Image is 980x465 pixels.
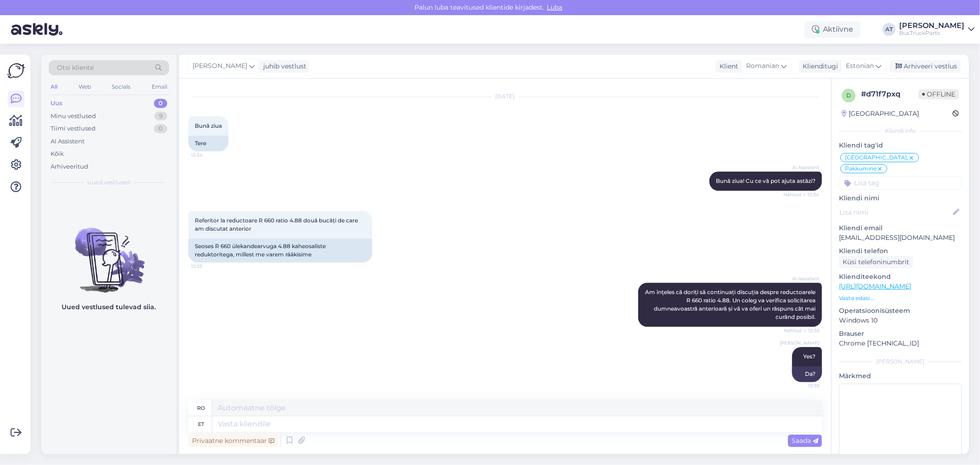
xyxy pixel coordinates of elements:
[899,22,964,29] div: [PERSON_NAME]
[839,246,962,256] p: Kliendi telefon
[799,62,838,71] div: Klienditugi
[191,152,226,159] span: 12:34
[51,149,64,159] div: Kõik
[188,136,228,151] div: Tere
[57,63,94,73] span: Otsi kliente
[839,127,962,135] div: Kliendi info
[839,357,962,366] div: [PERSON_NAME]
[839,339,962,348] p: Chrome [TECHNICAL_ID]
[784,327,819,334] span: Nähtud ✓ 12:35
[154,124,167,133] div: 0
[792,437,818,445] span: Saada
[839,233,962,243] p: [EMAIL_ADDRESS][DOMAIN_NAME]
[716,62,738,71] div: Klient
[846,61,874,71] span: Estonian
[716,177,816,184] span: Bună ziua! Cu ce vă pot ajuta astăzi?
[861,89,918,100] div: # d71f7pxq
[193,61,247,71] span: [PERSON_NAME]
[154,99,167,108] div: 0
[899,22,974,37] a: [PERSON_NAME]BusTruckParts
[195,122,222,129] span: Bună ziua
[154,112,167,121] div: 9
[785,382,819,389] span: 13:39
[62,302,156,312] p: Uued vestlused tulevad siia.
[785,164,819,171] span: AI Assistent
[845,166,877,171] span: Pakkumine
[49,81,59,93] div: All
[110,81,132,93] div: Socials
[839,306,962,316] p: Operatsioonisüsteem
[544,3,566,11] span: Luba
[77,81,93,93] div: Web
[188,238,372,262] div: Seoses R 660 ülekandearvuga 4.88 kaheosaliste reduktoritega, millest me varem rääkisime
[839,316,962,325] p: Windows 10
[839,256,913,268] div: Küsi telefoninumbrit
[846,92,851,99] span: d
[839,223,962,233] p: Kliendi email
[842,109,919,119] div: [GEOGRAPHIC_DATA]
[188,92,822,101] div: [DATE]
[839,141,962,150] p: Kliendi tag'id
[918,89,959,99] span: Offline
[839,294,962,302] p: Vaata edasi ...
[785,275,819,282] span: AI Assistent
[839,329,962,339] p: Brauser
[51,112,96,121] div: Minu vestlused
[783,191,819,198] span: Nähtud ✓ 12:34
[198,416,204,432] div: et
[845,155,908,160] span: [GEOGRAPHIC_DATA],
[191,263,226,270] span: 12:35
[51,162,88,171] div: Arhiveeritud
[746,61,779,71] span: Romanian
[839,272,962,282] p: Klienditeekond
[260,62,306,71] div: juhib vestlust
[839,176,962,190] input: Lisa tag
[51,137,85,146] div: AI Assistent
[88,178,130,187] span: Uued vestlused
[883,23,895,36] div: AT
[195,217,359,232] span: Referitor la reductoare R 660 ratio 4.88 două bucăți de care am discutat anterior
[803,353,816,360] span: Yes?
[41,211,176,294] img: No chats
[188,435,278,447] div: Privaatne kommentaar
[890,60,961,73] div: Arhiveeri vestlus
[839,282,911,290] a: [URL][DOMAIN_NAME]
[197,400,205,416] div: ro
[51,124,96,133] div: Tiimi vestlused
[51,99,62,108] div: Uus
[839,371,962,381] p: Märkmed
[899,29,964,37] div: BusTruckParts
[780,340,819,346] span: [PERSON_NAME]
[839,207,951,217] input: Lisa nimi
[792,366,822,382] div: Da?
[839,193,962,203] p: Kliendi nimi
[804,21,861,38] div: Aktiivne
[150,81,169,93] div: Email
[645,289,817,320] span: Am înțeles că doriți să continuați discuția despre reductoarele R 660 ratio 4.88. Un coleg va ver...
[7,62,25,79] img: Askly Logo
